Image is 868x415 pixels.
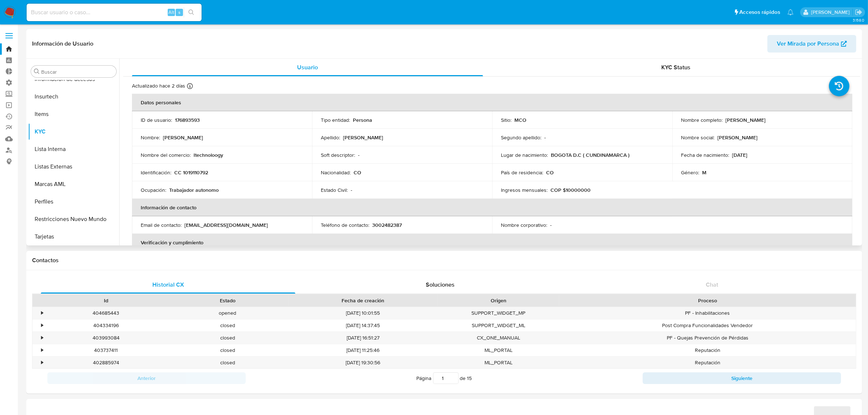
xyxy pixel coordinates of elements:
[321,222,369,228] p: Teléfono de contacto :
[681,169,699,176] p: Género :
[167,357,288,369] div: closed
[787,9,794,15] a: Notificaciones
[501,187,548,193] p: Ingresos mensuales :
[811,9,852,16] p: camila.baquero@mercadolibre.com.co
[426,280,455,289] span: Soluciones
[343,134,383,141] p: [PERSON_NAME]
[351,187,352,193] p: -
[739,8,780,16] span: Accesos rápidos
[559,344,856,356] div: Reputación
[184,222,268,228] p: [EMAIL_ADDRESS][DOMAIN_NAME]
[50,297,161,304] div: Id
[288,357,438,369] div: [DATE] 19:30:56
[27,8,202,17] input: Buscar usuario o caso...
[417,372,472,384] span: Página de
[443,297,554,304] div: Origen
[732,152,747,158] p: [DATE]
[354,169,361,176] p: CO
[438,344,559,356] div: ML_PORTAL
[297,63,318,71] span: Usuario
[194,152,223,158] p: Itechnoloogy
[28,123,119,140] button: KYC
[643,372,841,384] button: Siguiente
[559,307,856,319] div: PF - Inhabilitaciones
[152,280,184,289] span: Historial CX
[293,297,433,304] div: Fecha de creación
[28,158,119,175] button: Listas Externas
[163,134,203,141] p: [PERSON_NAME]
[28,228,119,245] button: Tarjetas
[438,357,559,369] div: ML_PORTAL
[559,357,856,369] div: Reputación
[141,187,166,193] p: Ocupación :
[564,297,851,304] div: Proceso
[767,35,856,53] button: Ver Mirada por Persona
[372,222,402,228] p: 3002482387
[551,152,630,158] p: BOGOTA D.C ( CUNDINAMARCA )
[28,210,119,228] button: Restricciones Nuevo Mundo
[47,372,246,384] button: Anterior
[501,222,547,228] p: Nombre corporativo :
[681,117,723,123] p: Nombre completo :
[32,257,856,264] h1: Contactos
[288,344,438,356] div: [DATE] 11:25:46
[167,344,288,356] div: closed
[544,134,546,141] p: -
[321,187,348,193] p: Estado Civil :
[141,222,182,228] p: Email de contacto :
[168,9,174,16] span: Alt
[132,234,852,251] th: Verificación y cumplimiento
[550,222,552,228] p: -
[28,105,119,123] button: Items
[141,134,160,141] p: Nombre :
[550,187,591,193] p: COP $10000000
[288,307,438,319] div: [DATE] 10:01:55
[28,175,119,193] button: Marcas AML
[321,169,351,176] p: Nacionalidad :
[28,140,119,158] button: Lista Interna
[501,134,541,141] p: Segundo apellido :
[45,307,167,319] div: 404685443
[167,307,288,319] div: opened
[288,332,438,344] div: [DATE] 16:51:27
[32,40,93,47] h1: Información de Usuario
[41,322,43,329] div: •
[132,82,185,89] p: Actualizado hace 2 días
[172,297,283,304] div: Estado
[41,347,43,354] div: •
[501,152,548,158] p: Lugar de nacimiento :
[662,63,691,71] span: KYC Status
[358,152,359,158] p: -
[438,319,559,331] div: SUPPORT_WIDGET_ML
[169,187,219,193] p: Trabajador autonomo
[45,344,167,356] div: 403737411
[559,319,856,331] div: Post Compra Funcionalidades Vendedor
[681,134,715,141] p: Nombre social :
[546,169,554,176] p: CO
[132,94,852,111] th: Datos personales
[717,134,758,141] p: [PERSON_NAME]
[41,359,43,366] div: •
[514,117,526,123] p: MCO
[141,117,172,123] p: ID de usuario :
[438,307,559,319] div: SUPPORT_WIDGET_MP
[438,332,559,344] div: CX_ONE_MANUAL
[559,332,856,344] div: PF - Quejas Prevención de Pérdidas
[41,334,43,341] div: •
[777,35,839,53] span: Ver Mirada por Persona
[45,319,167,331] div: 404334196
[681,152,729,158] p: Fecha de nacimiento :
[855,8,863,16] a: Salir
[321,134,340,141] p: Apellido :
[288,319,438,331] div: [DATE] 14:37:45
[353,117,372,123] p: Persona
[41,69,113,75] input: Buscar
[702,169,707,176] p: M
[28,193,119,210] button: Perfiles
[178,9,180,16] span: s
[725,117,766,123] p: [PERSON_NAME]
[167,332,288,344] div: closed
[132,199,852,216] th: Información de contacto
[321,152,355,158] p: Soft descriptor :
[34,69,40,74] button: Buscar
